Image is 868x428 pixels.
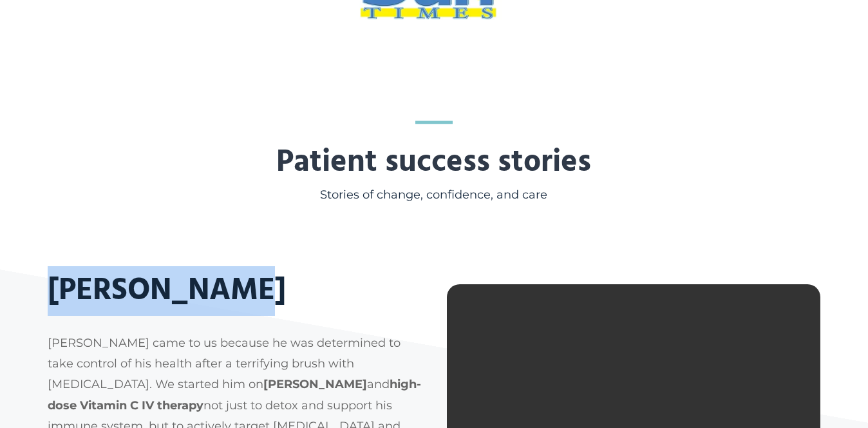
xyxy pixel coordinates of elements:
strong: [PERSON_NAME] [263,377,367,391]
strong: high-dose Vitamin C IV therapy [48,377,421,412]
h5: Stories of change, confidence, and care [48,184,820,205]
strong: [PERSON_NAME] [48,266,286,316]
strong: Patient success stories [277,138,592,188]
